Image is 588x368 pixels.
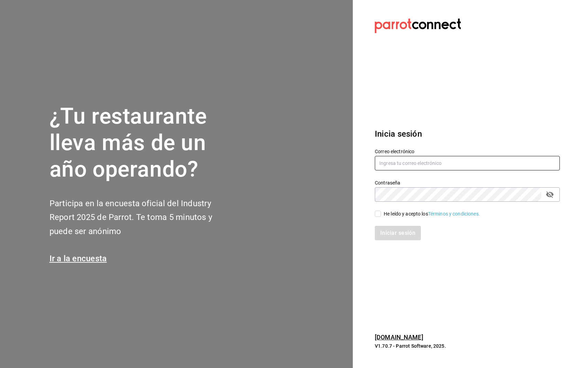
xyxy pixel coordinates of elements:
h1: ¿Tu restaurante lleva más de un año operando? [50,103,235,182]
label: Contraseña [375,180,560,185]
a: [DOMAIN_NAME] [375,334,423,341]
div: He leído y acepto los [384,210,480,218]
a: Ir a la encuesta [50,254,107,263]
a: Términos y condiciones. [428,211,480,217]
h3: Inicia sesión [375,128,560,140]
h2: Participa en la encuesta oficial del Industry Report 2025 de Parrot. Te toma 5 minutos y puede se... [50,197,235,239]
button: passwordField [544,189,556,200]
label: Correo electrónico [375,149,560,154]
p: V1.70.7 - Parrot Software, 2025. [375,343,560,349]
input: Ingresa tu correo electrónico [375,156,560,170]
